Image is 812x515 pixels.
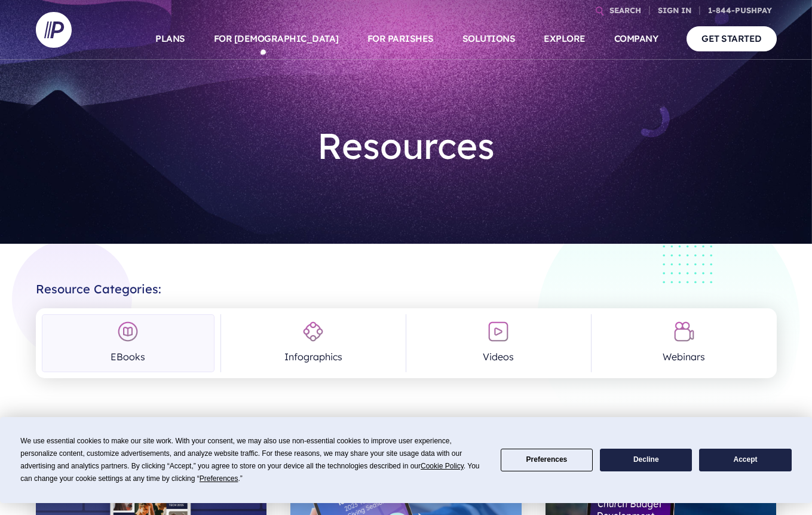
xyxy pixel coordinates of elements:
[302,321,324,342] img: Infographics Icon
[462,18,516,60] a: SOLUTIONS
[673,321,695,342] img: Webinars Icon
[231,115,582,177] h1: Resources
[412,314,585,372] a: Videos
[42,314,215,372] a: EBooks
[117,321,139,342] img: EBooks Icon
[600,449,692,472] button: Decline
[501,449,593,472] button: Preferences
[20,435,486,485] div: We use essential cookies to make our site work. With your consent, we may also use non-essential ...
[36,407,777,455] h2: EBooks
[597,314,770,372] a: Webinars
[227,314,400,372] a: Infographics
[214,18,339,60] a: FOR [DEMOGRAPHIC_DATA]
[200,474,238,483] span: Preferences
[367,18,434,60] a: FOR PARISHES
[36,272,777,296] h2: Resource Categories:
[421,462,464,470] span: Cookie Policy
[699,449,791,472] button: Accept
[488,321,509,342] img: Videos Icon
[544,18,586,60] a: EXPLORE
[155,18,185,60] a: PLANS
[614,18,658,60] a: COMPANY
[687,26,777,51] a: GET STARTED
